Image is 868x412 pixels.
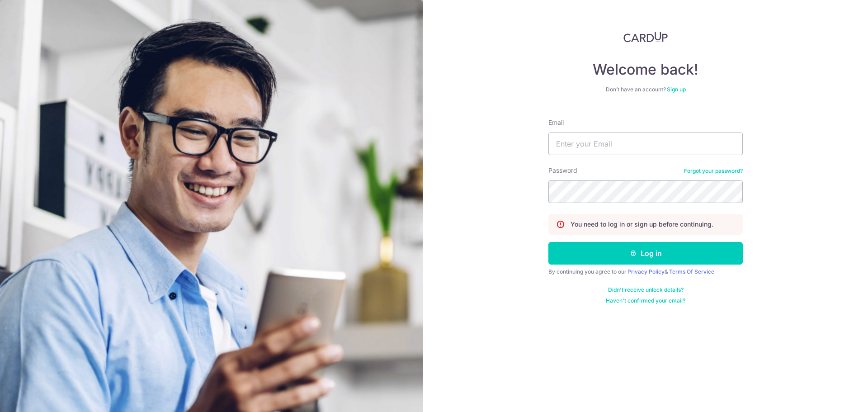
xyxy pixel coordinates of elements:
a: Sign up [667,86,686,93]
p: You need to log in or sign up before continuing. [571,220,713,229]
h4: Welcome back! [548,61,743,79]
img: CardUp Logo [623,32,668,43]
a: Forgot your password? [684,167,743,175]
a: Haven't confirmed your email? [606,297,685,304]
a: Privacy Policy [627,268,665,275]
input: Enter your Email [548,133,743,155]
a: Terms Of Service [669,268,714,275]
button: Log in [548,242,743,265]
div: By continuing you agree to our & [548,268,743,275]
label: Email [548,118,564,127]
label: Password [548,166,577,175]
div: Don’t have an account? [548,86,743,93]
a: Didn't receive unlock details? [608,286,684,294]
